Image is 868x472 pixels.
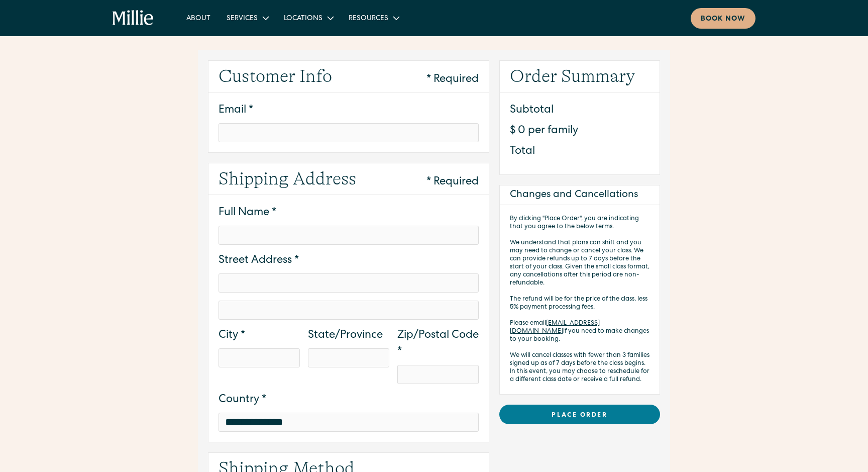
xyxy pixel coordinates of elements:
[219,165,356,193] h2: Shipping Address
[691,8,755,29] a: Book now
[349,14,388,24] div: Resources
[308,328,389,344] label: State/Province
[113,10,154,26] a: home
[178,10,219,26] a: About
[426,72,479,88] div: * Required
[219,392,479,409] label: Country *
[219,301,479,320] input: Shipping address optional
[510,187,638,203] h5: Changes and Cancellations
[510,63,635,90] h2: Order Summary
[499,405,660,424] a: Place Order
[510,103,554,119] div: Subtotal
[510,144,535,160] div: Total
[397,328,479,361] label: Zip/Postal Code *
[219,205,479,222] label: Full Name *
[284,14,322,24] div: Locations
[227,14,258,24] div: Services
[341,10,406,26] div: Resources
[510,215,649,384] p: By clicking "Place Order", you are indicating that you agree to the below terms. ‍ We understand ...
[510,123,578,140] div: $ 0 per family
[219,10,276,26] div: Services
[701,14,745,25] div: Book now
[219,253,479,269] label: Street Address *
[219,103,479,119] label: Email *
[219,328,300,344] label: City *
[426,174,479,191] div: * Required
[510,320,600,335] a: [EMAIL_ADDRESS][DOMAIN_NAME]
[219,63,332,90] h2: Customer Info
[276,10,341,26] div: Locations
